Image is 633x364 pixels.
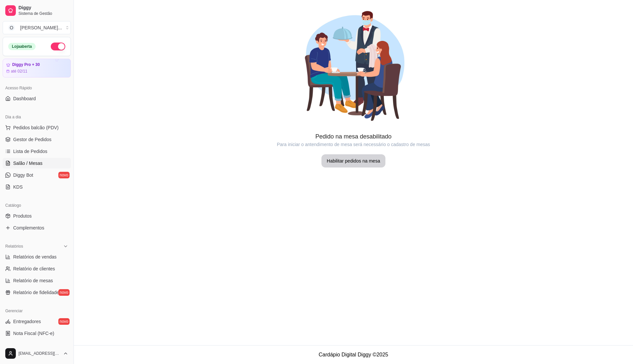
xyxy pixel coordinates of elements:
[8,24,15,31] span: O
[3,275,71,286] a: Relatório de mesas
[3,93,71,104] a: Dashboard
[3,59,71,77] a: Diggy Pro + 30até 02/11
[3,146,71,157] a: Lista de Pedidos
[3,3,71,18] a: DiggySistema de Gestão
[3,122,71,133] button: Pedidos balcão (PDV)
[3,316,71,327] a: Entregadoresnovo
[3,328,71,339] a: Nota Fiscal (NFC-e)
[13,95,36,102] span: Dashboard
[3,346,71,361] button: [EMAIL_ADDRESS][DOMAIN_NAME]
[18,351,60,356] span: [EMAIL_ADDRESS][DOMAIN_NAME]
[13,318,41,325] span: Entregadores
[3,170,71,180] a: Diggy Botnovo
[3,306,71,316] div: Gerenciar
[18,5,68,11] span: Diggy
[13,172,33,178] span: Diggy Bot
[12,62,40,67] article: Diggy Pro + 30
[13,136,51,143] span: Gestor de Pedidos
[3,21,71,34] button: Select a team
[13,330,54,337] span: Nota Fiscal (NFC-e)
[74,132,633,141] article: Pedido na mesa desabilitado
[13,213,32,219] span: Produtos
[13,124,59,131] span: Pedidos balcão (PDV)
[3,211,71,221] a: Produtos
[3,223,71,233] a: Complementos
[13,265,55,272] span: Relatório de clientes
[74,141,633,148] article: Para iniciar o antendimento de mesa será necessário o cadastro de mesas
[321,154,385,167] button: Habilitar pedidos na mesa
[5,244,23,249] span: Relatórios
[3,200,71,211] div: Catálogo
[13,184,23,190] span: KDS
[8,43,36,50] div: Loja aberta
[13,225,44,231] span: Complementos
[51,43,65,50] button: Alterar Status
[13,254,57,260] span: Relatórios de vendas
[3,287,71,298] a: Relatório de fidelidadenovo
[3,182,71,192] a: KDS
[3,340,71,350] a: Controle de caixa
[13,277,53,284] span: Relatório de mesas
[11,69,27,74] article: até 02/11
[3,83,71,93] div: Acesso Rápido
[3,263,71,274] a: Relatório de clientes
[3,158,71,168] a: Salão / Mesas
[3,252,71,262] a: Relatórios de vendas
[20,24,62,31] div: [PERSON_NAME] ...
[13,148,47,155] span: Lista de Pedidos
[13,342,49,349] span: Controle de caixa
[3,134,71,145] a: Gestor de Pedidos
[3,112,71,122] div: Dia a dia
[13,289,59,296] span: Relatório de fidelidade
[18,11,68,16] span: Sistema de Gestão
[74,345,633,364] footer: Cardápio Digital Diggy © 2025
[13,160,43,167] span: Salão / Mesas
